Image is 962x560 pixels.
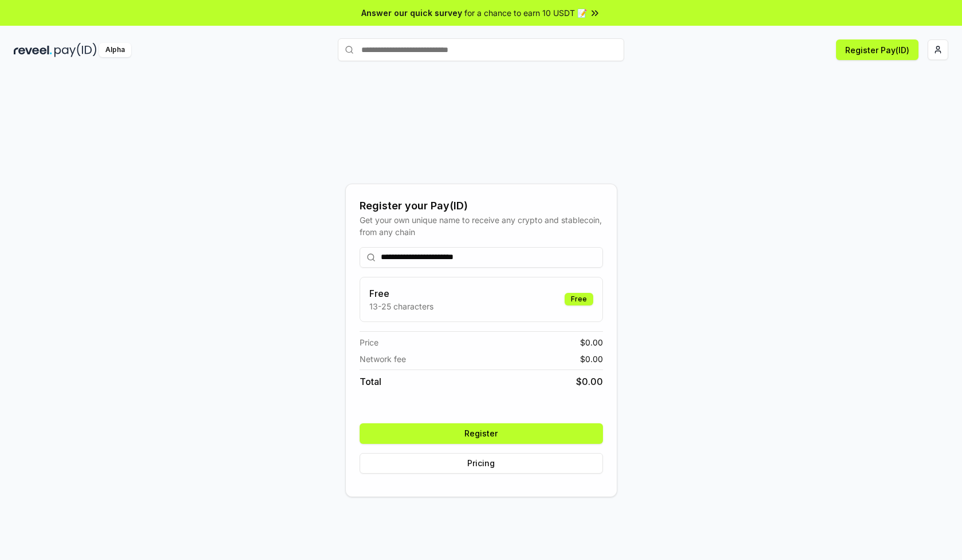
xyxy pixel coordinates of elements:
span: Network fee [360,353,406,365]
span: $ 0.00 [576,375,603,388]
span: Answer our quick survey [361,7,462,19]
img: reveel_dark [14,43,52,57]
div: Free [565,293,593,305]
p: 13-25 characters [369,300,433,312]
span: $ 0.00 [580,353,603,365]
span: $ 0.00 [580,336,603,348]
div: Get your own unique name to receive any crypto and stablecoin, from any chain [360,214,603,238]
div: Register your Pay(ID) [360,198,603,214]
span: Price [360,336,379,348]
img: pay_id [54,43,97,57]
div: Alpha [99,43,131,57]
button: Register [360,423,603,444]
button: Register Pay(ID) [836,39,918,60]
span: Total [360,375,381,388]
h3: Free [369,287,433,300]
button: Pricing [360,453,603,474]
span: for a chance to earn 10 USDT 📝 [464,7,587,19]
